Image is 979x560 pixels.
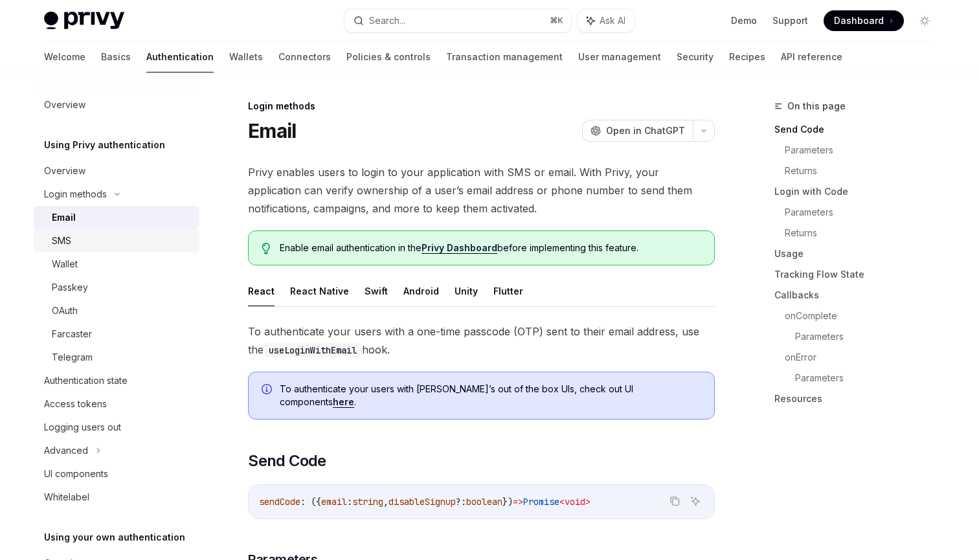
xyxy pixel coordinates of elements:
span: }) [502,496,513,508]
span: boolean [466,496,502,508]
span: On this page [787,98,846,114]
span: Enable email authentication in the before implementing this feature. [280,241,701,254]
div: Passkey [52,280,88,295]
span: email [321,496,347,508]
svg: Info [262,384,275,397]
img: light logo [44,12,124,30]
span: Ask AI [600,14,625,27]
button: Ask AI [578,9,635,32]
div: Access tokens [44,396,107,412]
span: , [383,496,388,508]
a: Authentication state [34,369,199,392]
div: Advanced [44,443,88,458]
div: UI components [44,466,108,482]
a: OAuth [34,299,199,322]
a: Wallets [229,41,263,73]
a: onComplete [785,306,945,326]
a: Farcaster [34,322,199,346]
div: Farcaster [52,326,92,342]
div: Whitelabel [44,489,89,505]
a: SMS [34,229,199,252]
a: Transaction management [446,41,563,73]
a: Connectors [278,41,331,73]
span: Open in ChatGPT [606,124,685,137]
span: < [559,496,565,508]
span: Privy enables users to login to your application with SMS or email. With Privy, your application ... [248,163,715,218]
button: Android [403,276,439,306]
button: React Native [290,276,349,306]
a: Support [772,14,808,27]
button: Toggle dark mode [914,10,935,31]
a: Recipes [729,41,765,73]
span: Promise [523,496,559,508]
span: void [565,496,585,508]
a: onError [785,347,945,368]
a: Returns [785,161,945,181]
a: UI components [34,462,199,486]
span: : [347,496,352,508]
button: Search...⌘K [344,9,571,32]
span: => [513,496,523,508]
a: Email [34,206,199,229]
a: Send Code [774,119,945,140]
h5: Using your own authentication [44,530,185,545]
a: Resources [774,388,945,409]
a: here [333,396,354,408]
a: Overview [34,159,199,183]
button: Copy the contents from the code block [666,493,683,510]
div: Overview [44,97,85,113]
div: Search... [369,13,405,28]
button: Open in ChatGPT [582,120,693,142]
span: ?: [456,496,466,508]
a: Security [677,41,714,73]
div: Email [52,210,76,225]
a: Telegram [34,346,199,369]
a: Access tokens [34,392,199,416]
a: Basics [101,41,131,73]
span: To authenticate your users with [PERSON_NAME]’s out of the box UIs, check out UI components . [280,383,701,409]
div: Telegram [52,350,93,365]
div: Wallet [52,256,78,272]
span: Dashboard [834,14,884,27]
a: Authentication [146,41,214,73]
span: Send Code [248,451,326,471]
button: Unity [455,276,478,306]
div: Logging users out [44,420,121,435]
div: Authentication state [44,373,128,388]
div: Overview [44,163,85,179]
button: React [248,276,275,306]
div: SMS [52,233,71,249]
a: Parameters [795,368,945,388]
div: Login methods [248,100,715,113]
a: Policies & controls [346,41,431,73]
a: Overview [34,93,199,117]
a: Parameters [795,326,945,347]
button: Ask AI [687,493,704,510]
a: API reference [781,41,842,73]
a: Tracking Flow State [774,264,945,285]
span: string [352,496,383,508]
a: Parameters [785,140,945,161]
span: To authenticate your users with a one-time passcode (OTP) sent to their email address, use the hook. [248,322,715,359]
a: Demo [731,14,757,27]
a: Login with Code [774,181,945,202]
a: Returns [785,223,945,243]
a: Whitelabel [34,486,199,509]
h1: Email [248,119,296,142]
a: Dashboard [824,10,904,31]
a: Parameters [785,202,945,223]
svg: Tip [262,243,271,254]
h5: Using Privy authentication [44,137,165,153]
button: Swift [365,276,388,306]
code: useLoginWithEmail [264,343,362,357]
span: : ({ [300,496,321,508]
a: Welcome [44,41,85,73]
a: Passkey [34,276,199,299]
a: Wallet [34,252,199,276]
a: Callbacks [774,285,945,306]
span: > [585,496,591,508]
a: Privy Dashboard [422,242,497,254]
a: Logging users out [34,416,199,439]
div: OAuth [52,303,78,319]
span: ⌘ K [550,16,563,26]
